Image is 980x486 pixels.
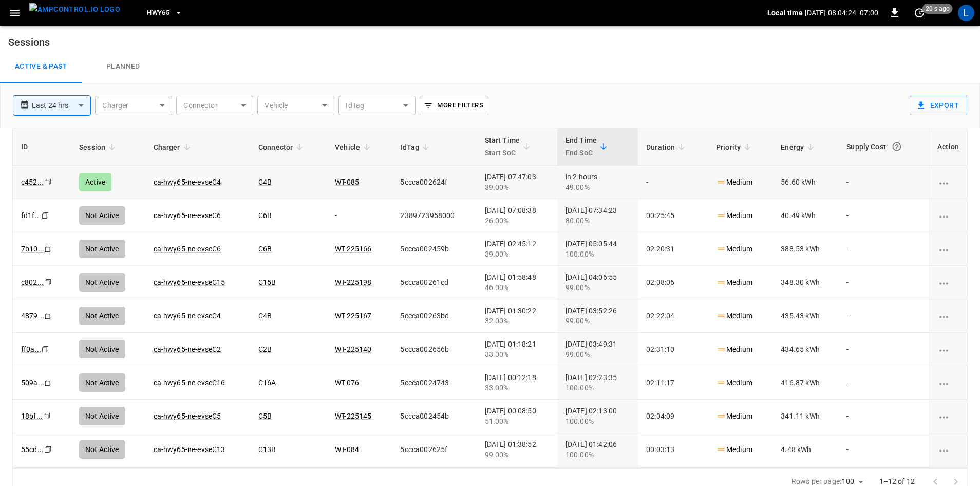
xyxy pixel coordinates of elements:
div: charging session options [937,244,959,254]
td: 5ccca002656b [392,333,476,366]
div: [DATE] 02:45:12 [485,239,549,259]
div: charging session options [937,177,959,187]
div: 33.00% [485,349,549,359]
div: copy [43,444,53,455]
p: Local time [767,8,803,18]
div: copy [41,344,51,355]
a: ca-hwy65-ne-evseC2 [154,345,221,353]
div: [DATE] 01:42:06 [566,439,630,460]
a: C6B [258,245,272,253]
button: More Filters [420,96,488,115]
div: 100.00% [566,449,630,460]
td: 02:22:04 [638,299,708,333]
div: 99.00% [485,449,549,460]
div: [DATE] 02:23:35 [566,372,630,393]
a: WT-225145 [335,412,371,420]
p: End SoC [566,147,597,159]
span: Start TimeStart SoC [485,134,534,159]
div: 26.00% [485,215,549,226]
div: sessions table [12,128,968,468]
div: [DATE] 01:30:22 [485,305,549,326]
button: set refresh interval [911,5,928,21]
p: Medium [716,311,752,321]
a: C4B [258,312,272,320]
div: [DATE] 03:52:26 [566,305,630,326]
button: The cost of your charging session based on your supply rates [888,137,906,156]
div: [DATE] 00:12:18 [485,372,549,393]
div: 46.00% [485,282,549,293]
a: 18bf... [21,412,43,420]
div: [DATE] 07:08:38 [485,205,549,226]
div: 100.00% [566,249,630,259]
a: C2B [258,345,272,353]
th: ID [13,128,71,166]
td: 02:11:17 [638,366,708,400]
div: charging session options [937,444,959,455]
td: 00:25:45 [638,199,708,232]
p: Medium [716,177,752,188]
div: [DATE] 07:34:23 [566,205,630,226]
a: ff0a... [21,345,41,353]
td: 5ccca00261cd [392,266,476,299]
span: Energy [781,141,817,153]
button: Export [910,96,967,115]
p: Medium [716,210,752,221]
span: Priority [716,141,754,153]
div: charging session options [937,377,959,388]
td: 348.30 kWh [772,266,838,299]
span: Duration [646,141,688,153]
a: Planned [82,50,164,83]
td: 02:20:31 [638,232,708,266]
div: copy [44,310,54,321]
a: C6B [258,211,272,220]
a: ca-hwy65-ne-evseC6 [154,245,221,253]
a: fd1f... [21,211,41,220]
div: [DATE] 01:58:48 [485,272,549,293]
a: WT-225140 [335,345,371,353]
a: ca-hwy65-ne-evseC16 [154,379,225,387]
div: 100.00% [566,383,630,393]
button: HWY65 [143,3,187,23]
span: Charger [154,141,194,153]
div: Not Active [79,273,125,292]
a: WT-225166 [335,245,371,253]
a: c452... [21,178,44,186]
div: 33.00% [485,383,549,393]
div: 32.00% [485,316,549,326]
div: 51.00% [485,416,549,426]
a: ca-hwy65-ne-evseC4 [154,178,221,186]
p: Medium [716,377,752,388]
p: Medium [716,277,752,288]
img: ampcontrol.io logo [29,3,120,16]
div: 99.00% [566,349,630,359]
td: - [838,299,929,333]
p: Medium [716,344,752,355]
td: 2389723958000 [392,199,476,232]
a: WT-076 [335,379,359,387]
div: copy [41,210,51,221]
div: copy [44,243,54,255]
td: 4.48 kWh [772,433,838,466]
a: WT-085 [335,178,359,186]
td: 00:03:13 [638,433,708,466]
a: C15B [258,278,276,286]
div: Supply Cost [846,137,920,156]
a: C13B [258,445,276,454]
span: End TimeEnd SoC [566,134,610,159]
td: - [838,266,929,299]
td: 434.65 kWh [772,333,838,366]
span: HWY65 [147,7,169,19]
td: - [838,199,929,232]
a: WT-084 [335,445,359,454]
span: IdTag [400,141,432,153]
div: Active [79,173,111,191]
div: 39.00% [485,182,549,192]
div: Not Active [79,206,125,225]
div: 80.00% [566,215,630,226]
td: 5ccca002454b [392,400,476,433]
span: Vehicle [335,141,373,153]
td: 56.60 kWh [772,166,838,199]
div: 100.00% [566,416,630,426]
td: - [638,166,708,199]
div: [DATE] 00:08:50 [485,406,549,426]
